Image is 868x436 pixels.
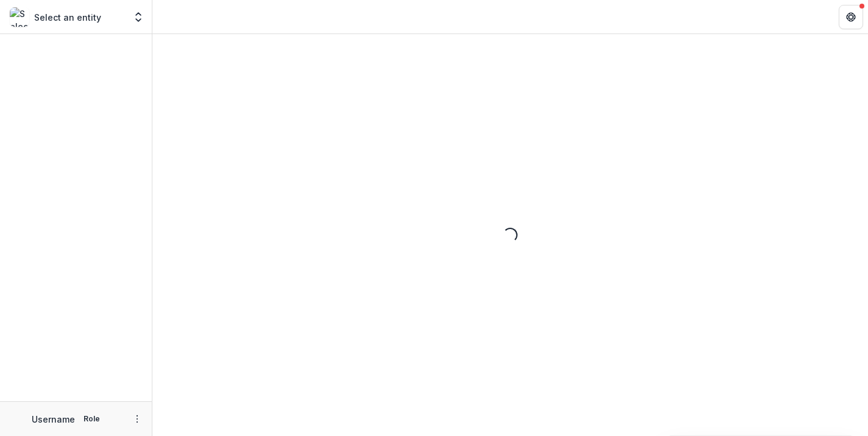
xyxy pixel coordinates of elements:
[10,7,29,27] img: Select an entity
[34,11,101,24] p: Select an entity
[130,5,147,29] button: Open entity switcher
[839,5,863,29] button: Get Help
[80,413,104,424] p: Role
[32,413,75,426] p: Username
[130,412,144,426] button: More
